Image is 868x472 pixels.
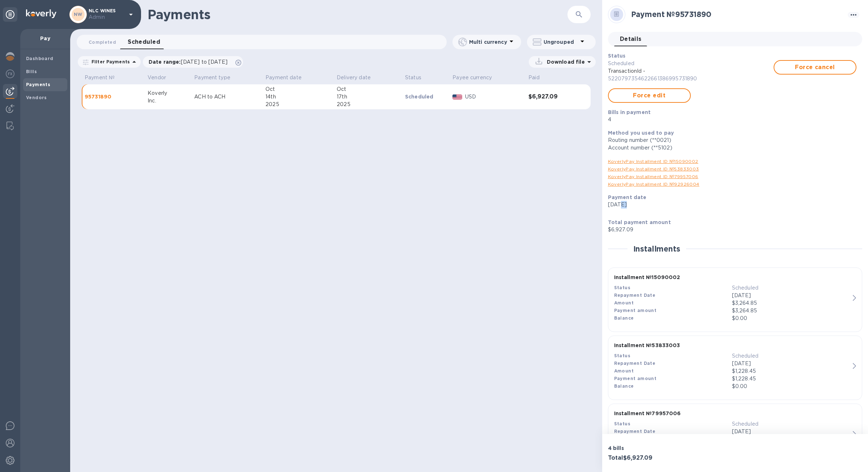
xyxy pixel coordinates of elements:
[631,10,845,19] h2: Payment № 95731890
[608,444,732,452] p: 4 bills
[608,455,732,462] h3: Total $6,927.09
[780,63,850,72] span: Force cancel
[732,299,850,307] div: $3,264.85
[614,361,656,366] b: Repayment Date
[148,74,166,81] p: Vendor
[465,93,523,101] p: USD
[614,429,656,434] b: Repayment Date
[614,368,634,374] b: Amount
[608,201,856,208] p: [DATE]
[337,85,399,93] div: Oct
[265,74,311,81] span: Payment date
[614,421,630,426] b: Status
[633,244,680,253] h2: Installments
[26,95,47,100] b: Vendors
[732,420,850,428] p: Scheduled
[608,336,862,400] button: Installment №53833003StatusScheduledRepayment Date[DATE]Amount$1,228.45Payment amount$1,228.45Bal...
[608,166,699,172] a: KoverlyPay Installment ID № 53833003
[3,7,17,22] div: Unpin categories
[128,37,160,47] span: Scheduled
[614,274,680,280] b: Installment № 15090002
[732,383,850,390] p: $0.00
[732,284,850,292] p: Scheduled
[608,60,774,67] p: Scheduled
[265,93,331,101] div: 14th
[608,267,862,332] button: Installment №15090002StatusScheduledRepayment Date[DATE]Amount$3,264.85Payment amount$3,264.85Bal...
[89,13,125,21] p: Admin
[608,130,674,136] b: Method you used to pay
[148,97,188,105] div: Inc.
[544,58,585,66] p: Download file
[265,85,331,93] div: Oct
[608,194,647,200] b: Payment date
[528,74,549,81] span: Paid
[528,74,540,81] p: Paid
[732,315,850,322] p: $0.00
[148,74,175,81] span: Vendor
[614,292,656,298] b: Repayment Date
[608,144,856,152] div: Account number (**5102)
[614,308,657,313] b: Payment amount
[732,428,850,435] p: [DATE]
[528,93,571,100] h3: $6,927.09
[452,74,501,81] span: Payee currency
[26,56,54,61] b: Dashboard
[544,38,578,46] p: Ungrouped
[452,94,462,100] img: USD
[85,93,142,100] p: 95731890
[608,67,774,83] p: TransactionId -
[614,315,634,321] b: Balance
[608,88,691,103] button: Force edit
[26,82,50,87] b: Payments
[265,74,302,81] p: Payment date
[608,181,699,187] a: KoverlyPay Installment ID № 92926004
[26,69,37,74] b: Bills
[620,34,642,44] span: Details
[405,93,447,100] p: Scheduled
[405,74,421,81] p: Status
[6,69,14,78] img: Foreign exchange
[614,342,680,348] b: Installment № 53833003
[337,101,399,108] div: 2025
[614,285,630,290] b: Status
[608,75,774,83] p: 5220797354622661386995731890
[732,352,850,360] p: Scheduled
[148,89,188,97] div: Koverly
[337,93,399,101] div: 17th
[89,38,116,46] span: Completed
[608,404,862,468] button: Installment №79957006StatusScheduledRepayment Date[DATE]
[337,74,371,81] p: Delivery date
[26,9,56,18] img: Logo
[149,58,231,66] p: Date range :
[614,376,657,381] b: Payment amount
[89,8,125,21] p: NLC WINES
[614,91,684,100] span: Force edit
[85,74,115,81] p: Payment №
[732,360,850,367] p: [DATE]
[85,74,124,81] span: Payment №
[608,116,856,123] p: 4
[732,292,850,299] p: [DATE]
[265,101,331,108] div: 2025
[469,38,507,46] p: Multi currency
[614,383,634,389] b: Balance
[89,59,130,65] p: Filter Payments
[608,174,698,179] a: KoverlyPay Installment ID № 79957006
[194,74,230,81] p: Payment type
[614,353,630,358] b: Status
[405,74,431,81] span: Status
[143,56,243,68] div: Date range:[DATE] to [DATE]
[26,35,64,42] p: Pay
[194,93,260,101] p: ACH to ACH
[337,74,380,81] span: Delivery date
[732,375,850,383] p: $1,228.45
[608,109,651,115] b: Bills in payment
[774,60,856,75] button: Force cancel
[608,219,671,225] b: Total payment amount
[148,7,567,22] h1: Payments
[614,300,634,305] b: Amount
[608,136,856,144] div: Routing number (**0021)
[608,159,698,164] a: KoverlyPay Installment ID № 15090002
[732,307,850,315] p: $3,264.85
[194,74,240,81] span: Payment type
